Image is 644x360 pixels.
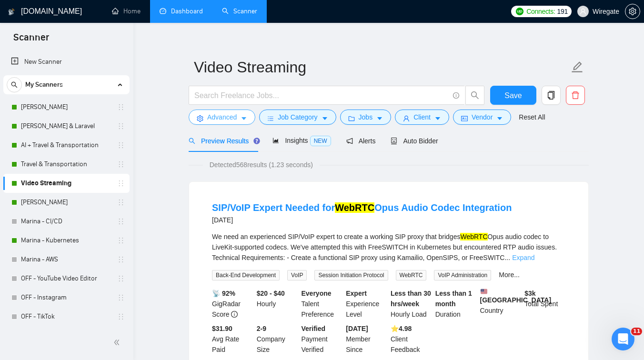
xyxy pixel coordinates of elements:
img: logo [19,18,34,33]
span: holder [117,160,125,168]
span: user [580,8,586,15]
span: Home [13,296,34,303]
div: Recent messageProfile image for NazarHi there, Just following up regarding your recent request. I... [10,144,181,194]
span: setting [197,115,203,122]
span: 191 [557,6,568,17]
a: Travel & Transportation [21,155,111,174]
div: Hourly [255,288,300,320]
button: userClientcaret-down [395,110,449,125]
button: idcardVendorcaret-down [453,110,511,125]
span: Detected 568 results (1.23 seconds) [203,160,320,170]
a: AI + Travel & Transportation [21,136,111,155]
span: Alerts [346,137,376,145]
a: OFF - Instagram [21,288,111,307]
span: Preview Results [189,137,257,145]
b: $31.90 [212,325,232,332]
input: Search Freelance Jobs... [194,90,449,101]
a: New Scanner [11,52,122,71]
button: folderJobscaret-down [340,110,392,125]
div: ✅ How To: Connect your agency to [DOMAIN_NAME] [20,271,160,291]
button: delete [566,86,585,105]
a: OFF - YouTube Video Editor [21,269,111,288]
a: [PERSON_NAME] [21,98,111,117]
img: Profile image for Nazar [20,167,39,186]
button: settingAdvancedcaret-down [189,110,255,125]
span: WebRTC [396,270,427,280]
b: Verified [302,325,326,332]
span: holder [117,256,125,263]
span: copy [542,91,560,100]
span: Messages [55,296,88,303]
span: holder [117,294,125,301]
div: • [DATE] [64,176,91,186]
div: We typically reply in under a minute [20,217,159,227]
span: search [7,81,21,88]
div: ✅ How To: Connect your agency to [DOMAIN_NAME] [14,267,177,295]
button: search [465,86,484,105]
span: Job Category [278,112,317,122]
img: 🇺🇸 [481,288,487,295]
div: We need an experienced SIP/VoIP expert to create a working SIP proxy that bridges Opus audio code... [212,231,565,263]
a: Reset All [519,112,545,122]
span: My Scanners [25,75,63,94]
a: Marina - CI/CD [21,212,111,231]
span: caret-down [322,115,328,122]
span: Session Initiation Protocol [314,270,388,280]
span: holder [117,275,125,282]
span: holder [117,237,125,244]
b: [GEOGRAPHIC_DATA] [480,288,552,304]
a: homeHome [112,7,141,15]
b: $20 - $40 [257,290,285,297]
span: Scanner [6,30,57,50]
div: Member Since [344,323,389,355]
span: holder [117,180,125,187]
a: Expand [512,254,534,261]
span: Vendor [472,112,493,122]
b: Everyone [302,290,332,297]
span: info-circle [453,92,459,99]
div: Country [478,288,523,320]
button: Tickets [95,272,143,310]
img: upwork-logo.png [516,8,523,15]
span: Help [159,296,174,303]
button: barsJob Categorycaret-down [259,110,336,125]
span: edit [571,61,584,73]
mark: WebRTC [335,202,374,213]
a: OFF - TikTok [21,307,111,326]
a: Marina - AWS [21,250,111,269]
div: Nazar [42,176,62,186]
img: Profile image for Oleksandr [120,15,139,34]
img: Profile image for Dima [102,15,121,34]
a: [PERSON_NAME] & Laravel [21,117,111,136]
img: logo [8,4,15,20]
button: Search for help [14,244,177,263]
a: SIP/VoIP Expert Needed forWebRTCOpus Audio Codec Integration [212,202,512,213]
span: Back-End Development [212,270,280,280]
div: Send us a messageWe typically reply in under a minute [10,199,181,235]
span: VoIP [287,270,307,280]
p: Hi [PERSON_NAME][EMAIL_ADDRESS][DOMAIN_NAME] 👋 [19,68,171,116]
span: Connects: [526,6,555,17]
span: caret-down [376,115,383,122]
span: double-left [113,338,123,347]
button: setting [625,4,640,19]
a: setting [625,8,640,15]
div: Tooltip anchor [252,137,261,145]
div: Profile image for NazarHi there, Just following up regarding your recent request. Is there anythi... [10,159,181,194]
div: Client Feedback [389,323,433,355]
span: area-chart [272,137,279,144]
div: Total Spent [523,288,567,320]
span: Jobs [359,112,373,122]
b: Less than 1 month [435,290,472,308]
span: folder [348,115,355,122]
span: caret-down [434,115,441,122]
button: Save [490,86,536,105]
span: notification [346,138,353,144]
div: Payment Verified [300,323,344,355]
span: VoIP Administration [434,270,491,280]
div: [DATE] [212,214,512,226]
b: Less than 30 hrs/week [391,290,431,308]
span: Save [504,90,522,101]
span: holder [117,141,125,149]
div: Recent message [20,152,171,162]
